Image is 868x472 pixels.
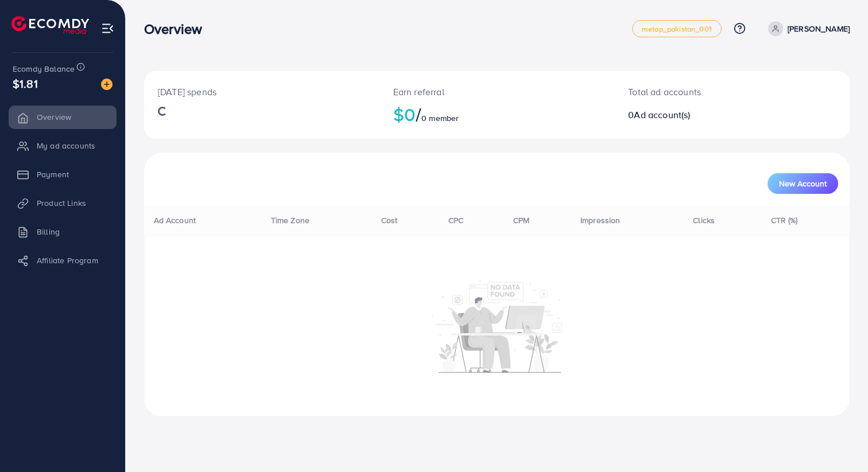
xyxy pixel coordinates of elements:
h2: 0 [628,110,777,120]
span: / [416,101,421,127]
span: New Account [779,180,827,188]
span: $1.81 [13,75,38,92]
a: metap_pakistan_001 [632,20,722,37]
button: New Account [768,173,838,194]
a: [PERSON_NAME] [764,21,850,36]
img: logo [11,16,89,34]
span: Ad account(s) [634,108,690,121]
span: metap_pakistan_001 [642,25,712,33]
p: Earn referral [393,85,601,99]
h3: Overview [144,21,211,37]
p: [DATE] spends [158,85,366,99]
h2: $0 [393,103,601,125]
img: menu [101,22,114,35]
p: Total ad accounts [628,85,777,99]
span: Ecomdy Balance [13,63,75,75]
span: 0 member [421,112,459,124]
img: image [101,79,113,90]
p: [PERSON_NAME] [788,22,850,36]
